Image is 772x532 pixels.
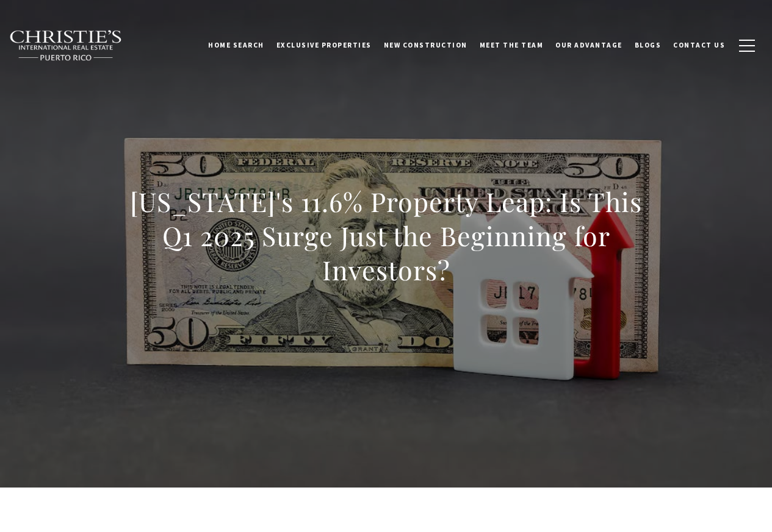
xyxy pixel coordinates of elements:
span: Exclusive Properties [276,41,372,49]
a: Home Search [202,30,270,60]
a: Blogs [629,30,668,60]
span: Our Advantage [555,41,622,49]
img: Christie's International Real Estate black text logo [9,30,123,62]
a: Exclusive Properties [270,30,378,60]
span: New Construction [384,41,467,49]
a: Our Advantage [549,30,629,60]
a: New Construction [378,30,474,60]
span: Contact Us [673,41,725,49]
span: Blogs [635,41,662,49]
a: Meet the Team [474,30,550,60]
h1: [US_STATE]'s 11.6% Property Leap: Is This Q1 2025 Surge Just the Beginning for Investors? [117,185,655,287]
